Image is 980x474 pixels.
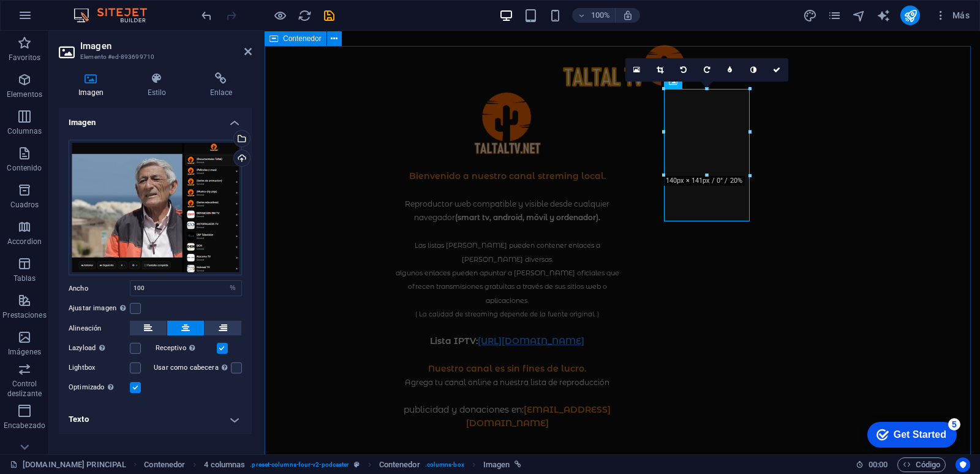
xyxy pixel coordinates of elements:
[128,72,190,98] h4: Estilo
[69,140,242,276] div: DDDDDDDD-cq1Z21C_kZhjbgYfOXGENg.png
[625,58,649,82] a: Selecciona archivos del administrador de archivos, de la galería de fotos o carga archivo(s)
[144,457,521,472] nav: breadcrumb
[144,457,185,472] span: Haz clic para seleccionar y doble clic para editar
[765,58,788,82] a: Confirmar ( Ctrl ⏎ )
[379,457,420,472] span: Haz clic para seleccionar y doble clic para editar
[7,90,42,99] p: Elementos
[59,405,252,434] h4: Texto
[59,72,128,98] h4: Imagen
[322,8,336,23] button: save
[69,361,130,375] label: Lightbox
[10,457,126,472] a: Haz clic para cancelar la selección y doble clic para abrir páginas
[4,421,45,430] p: Encabezado
[803,9,817,23] i: Diseño (Ctrl+Alt+Y)
[91,2,103,15] div: 5
[322,9,336,23] i: Guardar (Ctrl+S)
[802,8,817,23] button: design
[9,53,40,63] p: Favoritos
[69,285,130,292] label: Ancho
[59,108,252,130] h4: Imagen
[900,6,920,25] button: publish
[283,35,322,42] span: Contenedor
[425,457,464,472] span: . columns-box
[8,347,41,357] p: Imágenes
[273,8,287,23] button: Haz clic para salir del modo de previsualización y seguir editando
[156,341,217,356] label: Receptivo
[695,58,718,82] a: Girar 90° a la derecha
[856,457,888,472] h6: Tiempo de la sesión
[851,8,866,23] button: navigator
[80,40,252,52] h2: Imagen
[572,8,616,23] button: 100%
[903,457,940,472] span: Código
[827,9,842,23] i: Páginas (Ctrl+Alt+S)
[7,126,42,136] p: Columnas
[930,6,974,25] button: Más
[70,8,162,23] img: Editor Logo
[827,8,842,23] button: pages
[903,9,918,23] i: Publicar
[190,72,252,98] h4: Enlace
[876,9,891,23] i: AI Writer
[250,457,349,472] span: . preset-columns-four-v2-podcaster
[13,273,36,283] p: Tablas
[69,341,130,356] label: Lazyload
[897,457,946,472] button: Código
[869,457,888,472] span: 00 00
[199,8,214,23] button: undo
[672,58,695,82] a: Girar 90° a la izquierda
[204,457,245,472] span: Haz clic para seleccionar y doble clic para editar
[622,10,633,21] i: Al redimensionar, ajustar el nivel de zoom automáticamente para ajustarse al dispositivo elegido.
[742,58,765,82] a: Escala de grises
[877,460,879,469] span: :
[876,8,891,23] button: text_generator
[354,461,360,468] i: Este elemento es un preajuste personalizable
[10,200,39,210] p: Cuadros
[590,8,610,23] h6: 100%
[69,321,130,336] label: Alineación
[649,58,672,82] a: Modo de recorte
[69,301,130,316] label: Ajustar imagen
[483,457,510,472] span: Haz clic para seleccionar y doble clic para editar
[154,361,231,375] label: Usar como cabecera
[852,9,866,23] i: Navegador
[7,237,42,247] p: Accordion
[514,461,521,468] i: Este elemento está vinculado
[80,52,227,63] h3: Elemento #ed-893699710
[7,163,42,173] p: Contenido
[956,457,970,472] button: Usercentrics
[297,8,312,23] button: reload
[69,380,130,395] label: Optimizado
[718,58,742,82] a: Desenfoque
[200,9,214,23] i: Deshacer: Cambiar imagen (Ctrl+Z)
[935,9,970,21] span: Más
[36,13,89,25] div: Get Started
[298,9,312,23] i: Volver a cargar página
[10,6,99,32] div: Get Started 5 items remaining, 0% complete
[2,310,46,320] p: Prestaciones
